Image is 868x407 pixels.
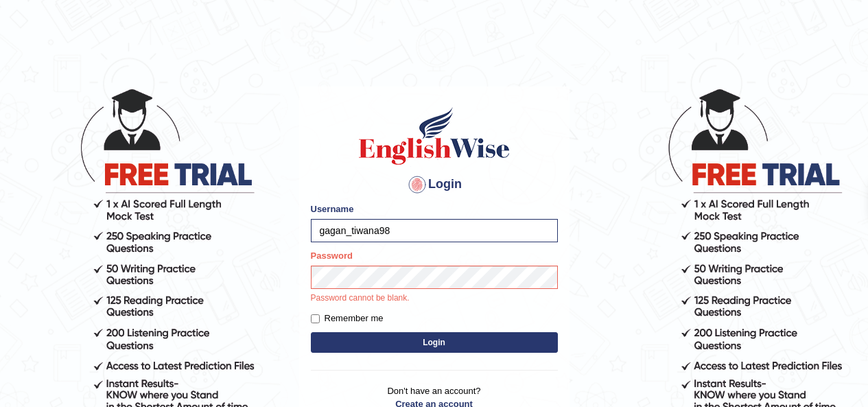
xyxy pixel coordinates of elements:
[311,249,353,262] label: Password
[311,312,384,325] label: Remember me
[311,314,320,323] input: Remember me
[311,174,558,196] h4: Login
[311,292,558,305] p: Password cannot be blank.
[311,202,354,216] label: Username
[311,332,558,353] button: Login
[356,105,513,167] img: Logo of English Wise sign in for intelligent practice with AI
